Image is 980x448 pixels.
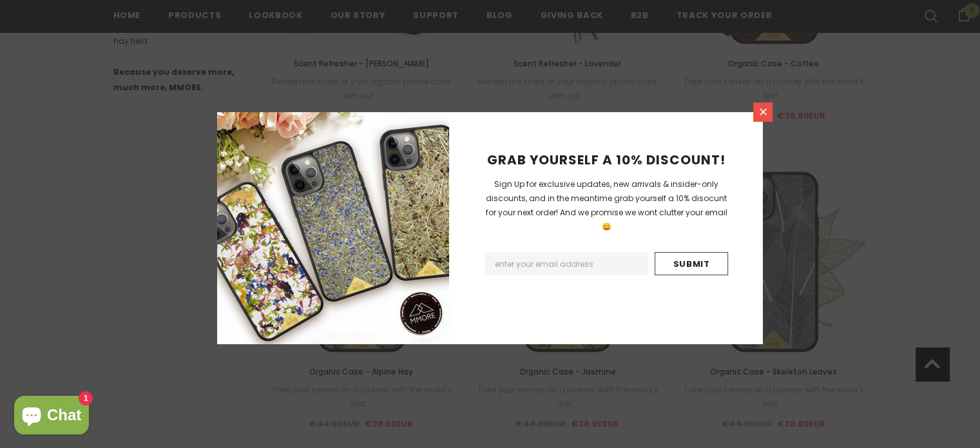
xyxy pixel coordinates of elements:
span: Sign Up for exclusive updates, new arrivals & insider-only discounts, and in the meantime grab yo... [486,179,727,232]
input: Submit [655,252,728,275]
input: Email Address [485,252,648,275]
span: GRAB YOURSELF A 10% DISCOUNT! [487,151,725,169]
inbox-online-store-chat: Shopify online store chat [10,396,93,438]
a: Close [753,102,773,122]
